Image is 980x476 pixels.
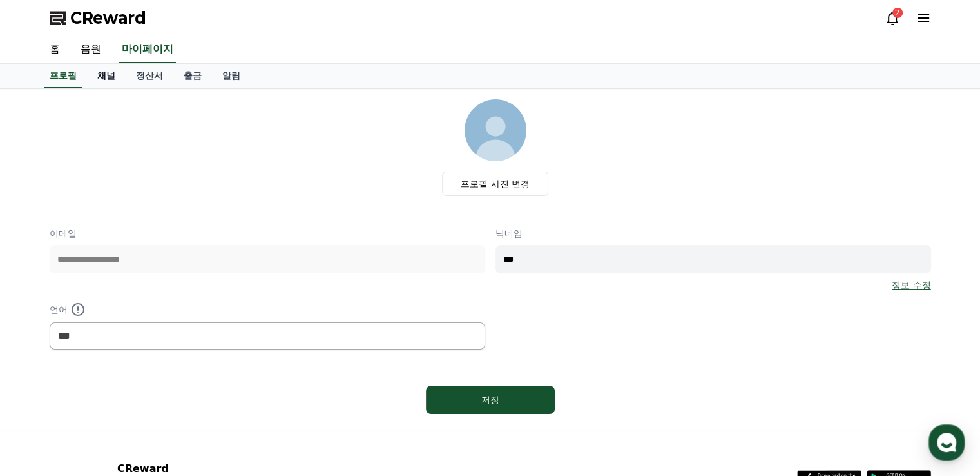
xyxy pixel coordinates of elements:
span: 대화 [118,389,133,399]
span: CReward [70,8,146,28]
a: 2 [885,10,900,26]
a: 음원 [70,36,111,63]
a: 출금 [173,64,212,88]
p: 닉네임 [495,227,931,240]
a: 마이페이지 [119,36,176,63]
p: 이메일 [50,227,485,240]
span: 설정 [199,388,215,399]
img: profile_image [465,99,526,161]
a: 프로필 [44,64,82,88]
a: 홈 [39,36,70,63]
a: 설정 [166,369,247,401]
a: CReward [50,8,146,28]
a: 정산서 [126,64,173,88]
button: 저장 [426,386,555,414]
span: 홈 [41,388,48,399]
a: 정보 수정 [892,279,930,292]
a: 홈 [4,369,85,401]
label: 프로필 사진 변경 [442,172,548,196]
a: 알림 [212,64,251,88]
a: 대화 [85,369,166,401]
div: 저장 [452,393,529,406]
a: 채널 [87,64,126,88]
p: 언어 [50,302,485,317]
div: 2 [892,8,903,18]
